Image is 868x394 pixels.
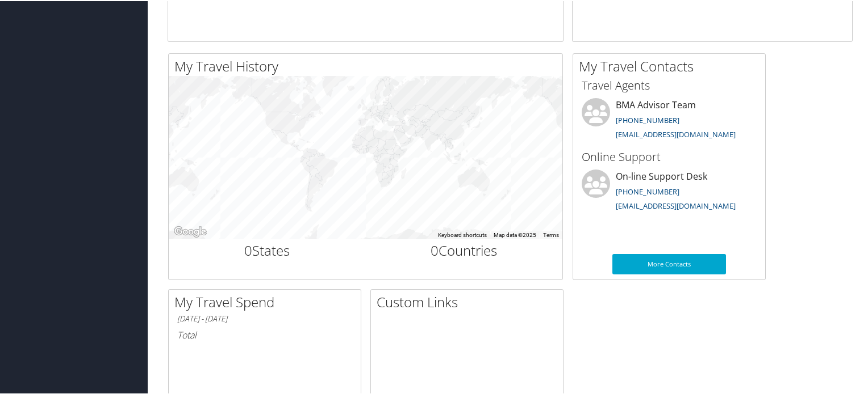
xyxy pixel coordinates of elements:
[377,291,563,311] h2: Custom Links
[177,312,352,323] h6: [DATE] - [DATE]
[177,240,357,259] h2: States
[177,328,352,340] h6: Total
[582,77,757,92] h3: Travel Agents
[616,185,679,196] a: [PHONE_NUMBER]
[172,223,209,238] img: Google
[616,128,736,138] a: [EMAIL_ADDRESS][DOMAIN_NAME]
[616,200,736,210] a: [EMAIL_ADDRESS][DOMAIN_NAME]
[244,240,252,259] span: 0
[431,240,439,259] span: 0
[579,56,765,75] h2: My Travel Contacts
[438,230,487,238] button: Keyboard shortcuts
[174,291,361,311] h2: My Travel Spend
[612,253,726,273] a: More Contacts
[174,56,562,75] h2: My Travel History
[582,148,757,164] h3: Online Support
[374,240,554,259] h2: Countries
[543,231,559,237] a: Terms (opens in new tab)
[576,168,762,215] li: On-line Support Desk
[616,114,679,124] a: [PHONE_NUMBER]
[494,231,536,237] span: Map data ©2025
[576,97,762,143] li: BMA Advisor Team
[172,223,209,238] a: Open this area in Google Maps (opens a new window)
